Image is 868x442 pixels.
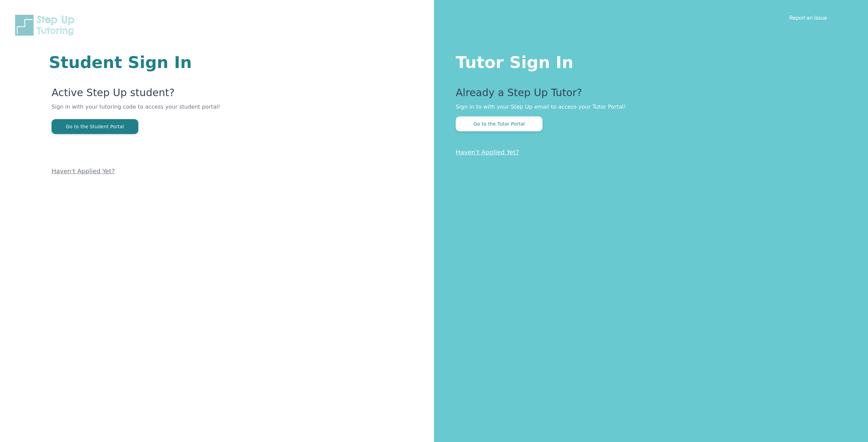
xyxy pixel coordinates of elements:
a: Haven't Applied Yet? [456,149,519,156]
p: Sign in to with your Step Up email to access your Tutor Portal! [456,103,841,111]
a: Go to the Student Portal [52,123,138,130]
p: Already a Step Up Tutor? [456,87,841,103]
h1: Tutor Sign In [456,51,841,70]
button: Go to the Tutor Portal [456,116,542,131]
p: Sign in with your tutoring code to access your student portal! [52,103,353,119]
a: Haven't Applied Yet? [52,168,115,175]
h1: Student Sign In [49,54,353,70]
p: Active Step Up student? [52,87,353,103]
a: Report an Issue [789,14,827,21]
img: Step Up Tutoring horizontal logo [14,14,79,37]
button: Go to the Student Portal [52,119,138,134]
a: Go to the Tutor Portal [456,120,542,127]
